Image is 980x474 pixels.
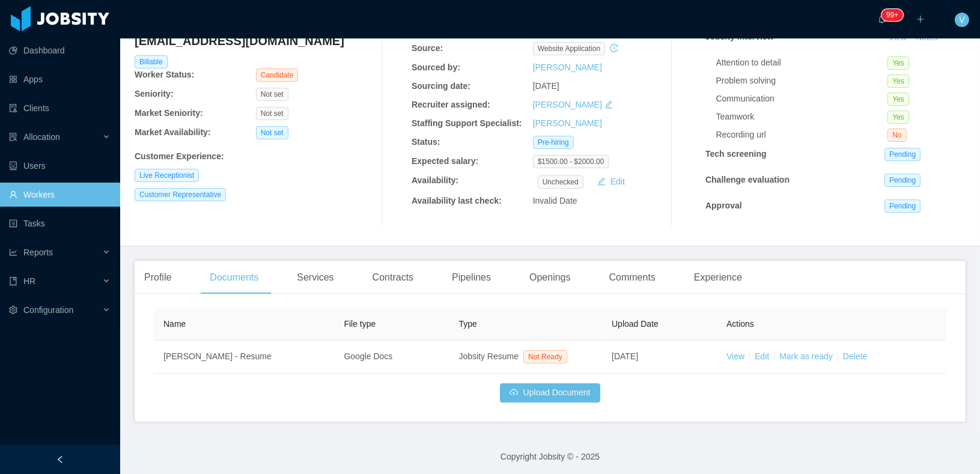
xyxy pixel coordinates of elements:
div: Recording url [716,129,888,141]
h4: [EMAIL_ADDRESS][DOMAIN_NAME] [135,32,377,49]
button: icon: editEdit [592,174,630,189]
strong: Challenge evaluation [705,175,790,184]
i: icon: history [610,44,618,52]
div: Attention to detail [716,56,888,69]
i: icon: bell [878,15,886,23]
b: Market Seniority: [135,108,203,118]
td: Google Docs [334,341,449,374]
span: Actions [726,319,754,329]
span: Jobsity Resume [458,351,519,361]
span: Type [458,319,476,329]
span: [DATE] [612,351,638,361]
span: Yes [887,93,909,106]
div: Services [287,261,343,294]
a: Edit [755,351,769,361]
span: Customer Representative [135,188,226,201]
b: Status: [412,137,440,147]
i: icon: edit [604,100,613,109]
span: Not set [256,126,288,139]
sup: 243 [881,9,903,21]
b: Worker Status: [135,70,194,79]
div: Profile [135,261,181,294]
span: website application [533,42,606,55]
span: Yes [887,111,909,124]
div: Contracts [363,261,423,294]
span: Pending [884,199,921,213]
strong: Tech screening [705,149,767,159]
i: icon: solution [9,133,17,141]
b: Customer Experience : [135,151,224,161]
b: Source: [412,43,443,53]
b: Sourcing date: [412,81,470,91]
a: icon: robotUsers [9,154,111,178]
div: Pipelines [442,261,501,294]
a: Delete [843,351,867,361]
a: View [726,351,744,361]
span: Configuration [23,305,73,315]
span: File type [344,319,376,329]
a: icon: userWorkers [9,183,111,207]
span: Invalid Date [533,196,577,205]
span: Live Receptionist [135,169,199,182]
span: No [887,129,906,142]
span: Not set [256,107,288,120]
a: icon: appstoreApps [9,67,111,91]
span: HR [23,276,35,286]
span: Pre-hiring [533,136,574,149]
b: Staffing Support Specialist: [412,118,522,128]
strong: Approval [705,201,742,210]
span: [DATE] [533,81,559,91]
i: icon: book [9,277,17,285]
a: [PERSON_NAME] [533,100,602,109]
span: Pending [884,148,921,161]
i: icon: line-chart [9,248,17,257]
div: Comments [600,261,665,294]
span: Not set [256,88,288,101]
span: Billable [135,55,168,68]
i: icon: setting [9,306,17,314]
a: Mark as ready [779,351,833,361]
span: Pending [884,174,921,187]
span: Yes [887,74,909,88]
a: [PERSON_NAME] [533,118,602,128]
b: Expected salary: [412,156,478,166]
span: Upload Date [612,319,659,329]
td: [PERSON_NAME] - Resume [154,341,334,374]
div: Openings [520,261,580,294]
span: Yes [887,56,909,70]
a: icon: auditClients [9,96,111,120]
a: icon: profileTasks [9,211,111,235]
a: [PERSON_NAME] [533,62,602,72]
div: Teamwork [716,111,888,123]
a: icon: pie-chartDashboard [9,38,111,62]
i: icon: plus [916,15,925,23]
span: V [959,13,964,27]
span: Candidate [256,68,299,82]
div: Communication [716,93,888,105]
div: Problem solving [716,74,888,87]
span: Name [163,319,186,329]
span: Not Ready [523,350,567,363]
div: Experience [684,261,752,294]
b: Availability last check: [412,196,502,205]
b: Seniority: [135,89,174,99]
span: Allocation [23,132,60,142]
b: Sourced by: [412,62,460,72]
span: $1500.00 - $2000.00 [533,155,609,168]
div: Documents [200,261,268,294]
strong: Jobsity interview [705,32,774,41]
button: icon: cloud-uploadUpload Document [500,383,600,403]
b: Availability: [412,175,458,185]
b: Recruiter assigned: [412,100,490,109]
b: Market Availability: [135,127,211,137]
span: Reports [23,248,53,257]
